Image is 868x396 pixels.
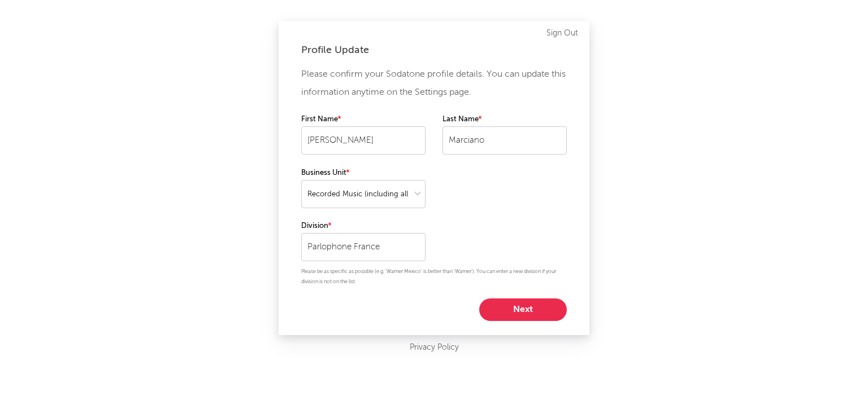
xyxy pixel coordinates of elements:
[301,43,567,57] div: Profile Update
[301,126,426,155] input: Your first name
[301,219,426,233] label: Division
[410,341,459,355] a: Privacy Policy
[479,298,567,321] button: Next
[301,65,567,102] p: Please confirm your Sodatone profile details. You can update this information anytime on the Sett...
[442,126,567,155] input: Your last name
[301,233,426,261] input: Your division
[301,166,426,180] label: Business Unit
[442,113,567,126] label: Last Name
[301,113,426,126] label: First Name
[301,267,567,287] p: Please be as specific as possible (e.g. 'Warner Mexico' is better than 'Warner'). You can enter a...
[546,27,578,40] a: Sign Out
